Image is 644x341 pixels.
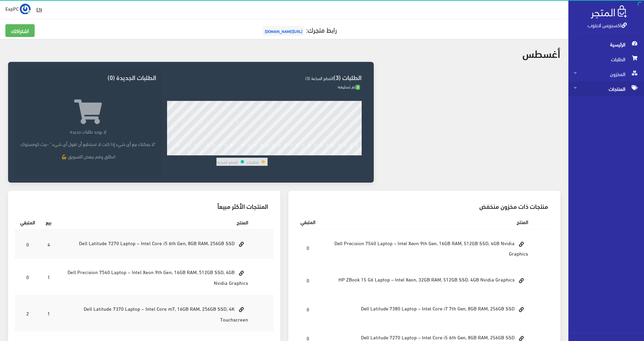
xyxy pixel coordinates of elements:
div: 24 [313,151,318,155]
div: 8 [218,151,221,155]
th: بيع [40,215,57,230]
div: 18 [277,151,282,155]
td: 0 [295,229,321,266]
p: "لا يمكنك بيع أي شيء إذا كنت لا تستطيع أن تقول أي شيء." -بيث كومستوك [20,140,156,147]
a: المنتجات [568,81,644,96]
div: 12 [241,151,246,155]
div: 20 [289,151,294,155]
div: 28 [337,151,342,155]
td: 0 [15,229,40,259]
h3: منتجات ذات مخزون منخفض [300,203,549,209]
td: HP ZBook 15 G6 Laptop – Intel Xeon, 32GB RAM, 512GB SSD, 4GB Nvidia Graphics [321,266,534,295]
th: المتبقي [295,215,321,229]
td: Dell Precision 7540 Laptop – Intel Xeon 9th Gen, 16GB RAM, 512GB SSD, 4GB Nvidia Graphics [321,229,534,266]
h3: الطلبات الجديدة (0) [20,74,156,80]
th: المتبقي [15,215,40,230]
a: الطلبات [568,52,644,67]
div: 30 [349,151,354,155]
span: المنتجات [574,81,639,96]
div: 22 [301,151,306,155]
td: القطع المباعة [216,158,238,166]
h3: الطلبات (3) [167,74,362,80]
div: 14 [253,151,258,155]
span: المخزون [574,67,639,81]
a: EN [34,3,45,15]
a: ... ExpPC [5,3,31,14]
div: 16 [266,151,270,155]
div: 2 [183,151,185,155]
a: الرئيسية [568,37,644,52]
td: 1 [40,295,57,331]
span: [URL][DOMAIN_NAME] [263,26,304,36]
p: انطلق وقم ببعض التسويق 💪 [20,153,156,160]
td: 0 [15,259,40,295]
h3: المنتجات الأكثر مبيعاً [20,203,268,209]
td: 4 [40,229,57,259]
img: . [591,5,627,18]
h2: أغسطس [522,47,560,59]
img: ... [20,4,31,14]
div: 26 [325,151,330,155]
span: الطلبات [574,52,639,67]
td: 2 [15,295,40,331]
a: اشتراكك [5,24,35,37]
th: المنتج [57,215,253,230]
span: ExpPC [5,4,19,13]
u: EN [36,5,42,13]
div: 6 [207,151,209,155]
td: Dell Latitude 7380 Laptop – Intel Core i7 7th Gen, 8GB RAM, 256GB SSD [321,295,534,324]
span: تم تسليمه [338,82,360,90]
span: القطع المباعة (3) [305,74,333,82]
td: Dell Precision 7540 Laptop – Intel Xeon 9th Gen, 16GB RAM, 512GB SSD, 4GB Nvidia Graphics [57,259,253,295]
p: لا يوجد طلبات جديدة [20,128,156,135]
td: 0 [295,266,321,295]
td: Dell Latitude 7270 Laptop – Intel Core i5 6th Gen, 8GB RAM, 256GB SSD [57,229,253,259]
th: المنتج [321,215,534,229]
span: الرئيسية [574,37,639,52]
div: 10 [230,151,234,155]
td: 0 [295,295,321,324]
a: اكسبريس لابتوب [588,20,627,30]
a: رابط متجرك:[URL][DOMAIN_NAME] [261,23,337,36]
div: 4 [195,151,197,155]
td: Dell Latitude 7370 Laptop – Intel Core m7, 16GB RAM, 256GB SSD, 4K Touchscreen [57,295,253,331]
span: 3 [356,85,360,90]
td: 1 [40,259,57,295]
a: المخزون [568,67,644,81]
td: الطلبات [246,158,259,166]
